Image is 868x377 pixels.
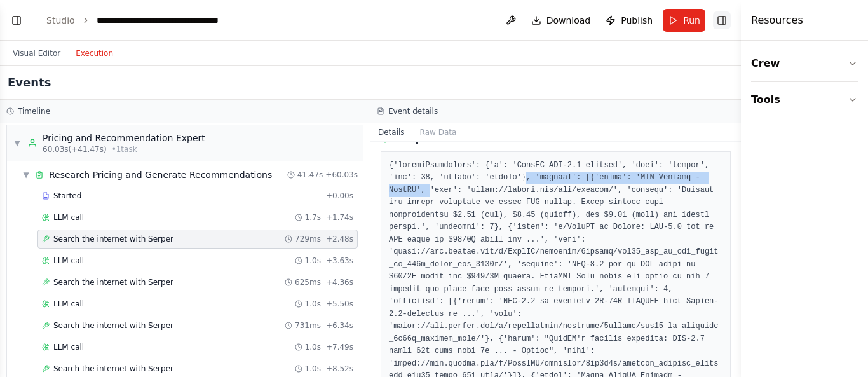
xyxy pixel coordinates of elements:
h3: Timeline [18,106,50,116]
span: ▼ [22,170,30,180]
a: Studio [46,15,75,25]
span: 625ms [295,277,321,287]
span: Run [683,14,700,27]
button: Tools [751,82,858,118]
span: + 8.52s [326,364,353,374]
span: 60.03s (+41.47s) [43,144,107,154]
h4: Resources [751,13,803,28]
span: ▼ [13,138,21,148]
span: 41.47s [297,170,323,180]
button: Download [526,9,596,32]
span: Started [53,191,81,201]
div: Research Pricing and Generate Recommendations [49,168,272,181]
span: 1.0s [305,299,321,309]
button: Visual Editor [5,46,68,61]
span: + 3.63s [326,256,353,266]
span: LLM call [53,212,84,223]
button: Show left sidebar [8,11,25,29]
span: Search the internet with Serper [53,234,173,244]
span: Search the internet with Serper [53,277,173,287]
span: + 2.48s [326,234,353,244]
span: + 1.74s [326,212,353,223]
span: 1.0s [305,364,321,374]
span: 731ms [295,320,321,331]
h2: Events [8,74,51,92]
span: 1.0s [305,342,321,352]
span: 1.7s [305,212,321,223]
span: + 5.50s [326,299,353,309]
div: Pricing and Recommendation Expert [43,132,205,144]
span: LLM call [53,299,84,309]
button: Publish [600,9,658,32]
span: Publish [621,14,653,27]
button: Run [663,9,705,32]
span: LLM call [53,342,84,352]
span: + 7.49s [326,342,353,352]
span: Search the internet with Serper [53,364,173,374]
span: 1.0s [305,256,321,266]
span: + 60.03s [325,170,358,180]
span: 729ms [295,234,321,244]
span: • 1 task [112,144,137,154]
button: Raw Data [412,123,465,141]
h3: Event details [388,106,438,116]
nav: breadcrumb [46,14,240,27]
button: Execution [68,46,121,61]
span: + 0.00s [326,191,353,201]
button: Hide right sidebar [713,11,731,29]
span: + 6.34s [326,320,353,331]
button: Details [370,123,412,141]
span: + 4.36s [326,277,353,287]
button: Crew [751,46,858,81]
span: LLM call [53,256,84,266]
span: Search the internet with Serper [53,320,173,331]
span: Download [546,14,591,27]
